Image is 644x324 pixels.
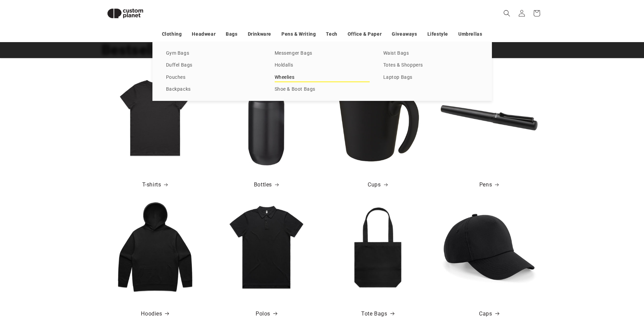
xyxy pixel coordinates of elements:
a: Hoodies [141,309,169,319]
a: Wheelies [275,73,370,82]
a: Clothing [162,28,182,40]
a: Backpacks [166,85,261,94]
a: Headwear [192,28,216,40]
iframe: Chat Widget [610,291,644,324]
a: Gym Bags [166,49,261,58]
img: Custom Planet [102,3,149,24]
summary: Search [499,6,514,21]
a: Tech [326,28,337,40]
a: Duffel Bags [166,61,261,70]
a: Pens [479,180,499,190]
a: Totes & Shoppers [383,61,478,70]
a: Polos [256,309,277,319]
a: Bags [226,28,237,40]
a: Holdalls [275,61,370,70]
img: Oli 360 ml ceramic mug with handle [329,69,426,166]
a: Lifestyle [427,28,448,40]
a: Umbrellas [458,28,482,40]
a: Caps [479,309,499,319]
a: Cups [368,180,387,190]
a: Tote Bags [361,309,394,319]
a: Drinkware [248,28,271,40]
a: Pouches [166,73,261,82]
a: Giveaways [392,28,417,40]
a: Shoe & Boot Bags [275,85,370,94]
a: Office & Paper [348,28,382,40]
img: HydroFlex™ 500 ml squeezy sport bottle [218,69,315,166]
a: Laptop Bags [383,73,478,82]
a: Bottles [254,180,279,190]
a: Pens & Writing [281,28,316,40]
a: T-shirts [142,180,168,190]
a: Messenger Bags [275,49,370,58]
a: Waist Bags [383,49,478,58]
